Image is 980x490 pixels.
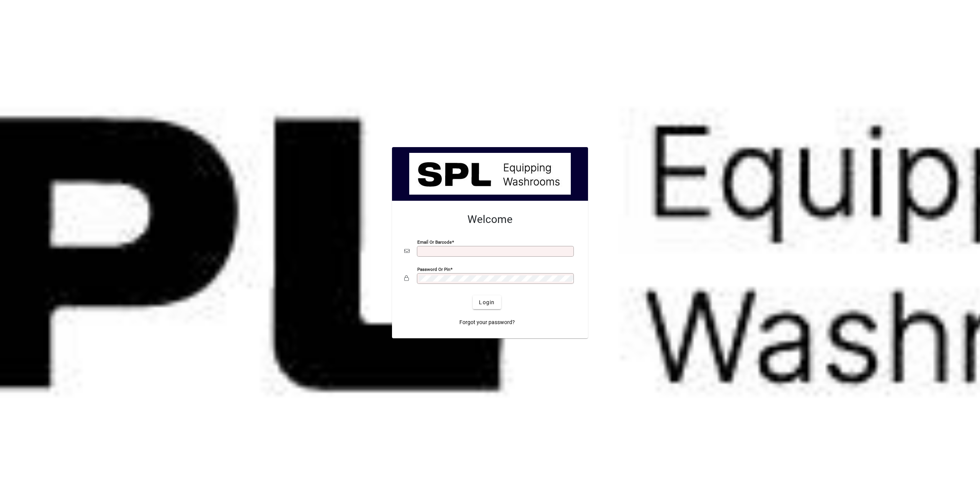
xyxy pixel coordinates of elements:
[404,213,576,226] h2: Welcome
[473,295,501,309] button: Login
[417,267,450,272] mat-label: Password or Pin
[456,315,518,329] a: Forgot your password?
[417,239,452,245] mat-label: Email or Barcode
[479,298,495,306] span: Login
[459,318,515,326] span: Forgot your password?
